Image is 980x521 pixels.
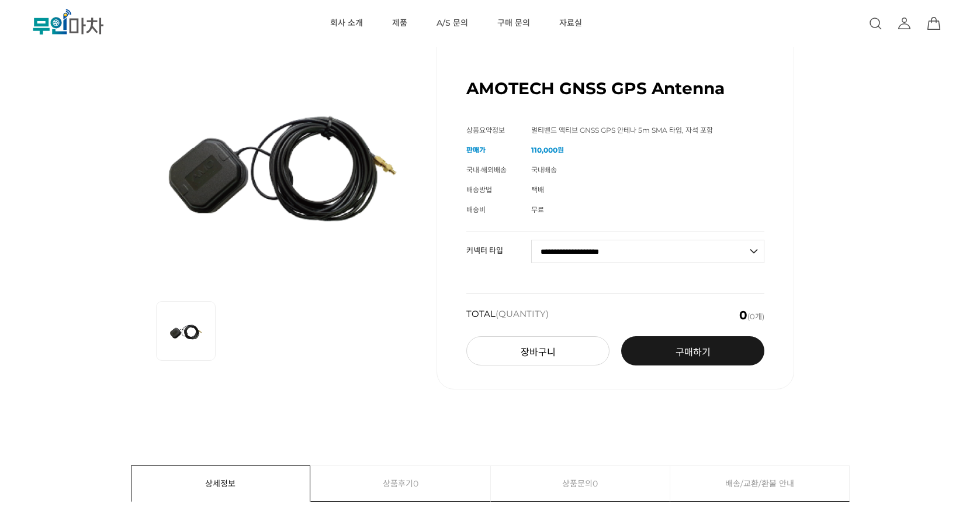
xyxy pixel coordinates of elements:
th: 커넥터 타입 [466,232,531,259]
a: 상품후기0 [311,466,490,501]
h1: AMOTECH GNSS GPS Antenna [466,78,725,98]
span: 상품요약정보 [466,126,505,134]
em: 0 [739,308,747,322]
a: 구매하기 [621,336,764,365]
span: 0 [593,466,598,501]
span: (0개) [739,309,764,321]
span: 국내·해외배송 [466,165,507,174]
span: (QUANTITY) [496,308,549,319]
span: 배송비 [466,205,486,214]
span: 배송방법 [466,185,492,194]
span: 국내배송 [531,165,557,174]
strong: 110,000원 [531,146,564,154]
img: AMOTECH GNSS GPS Antenna [156,29,407,287]
span: 멀티밴드 액티브 GNSS GPS 안테나 5m SMA 타입, 자석 포함 [531,126,713,134]
a: 배송/교환/환불 안내 [670,466,849,501]
a: 상세정보 [131,466,310,501]
span: 판매가 [466,146,486,154]
span: 무료 [531,205,544,214]
span: 택배 [531,185,544,194]
span: 구매하기 [676,347,711,358]
button: 장바구니 [466,336,610,365]
span: 0 [413,466,418,501]
a: 상품문의0 [491,466,670,501]
strong: TOTAL [466,309,549,321]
